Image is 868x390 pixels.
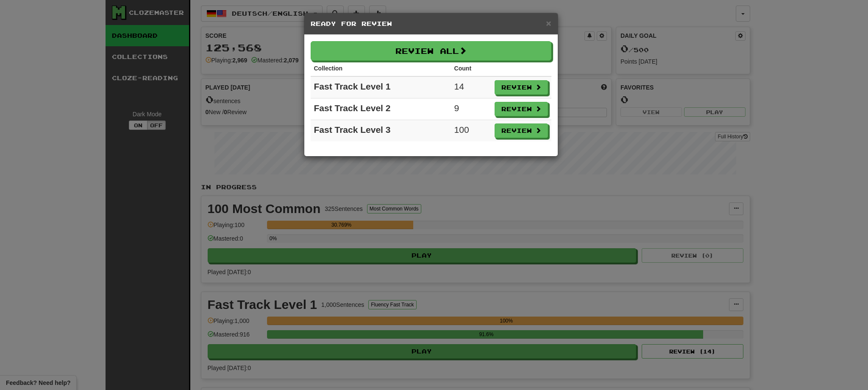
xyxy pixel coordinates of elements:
button: Review [495,123,548,138]
span: × [546,18,551,28]
h5: Ready for Review [311,20,551,28]
td: Fast Track Level 2 [311,98,451,120]
th: Collection [311,61,451,76]
td: Fast Track Level 3 [311,120,451,142]
td: Fast Track Level 1 [311,76,451,98]
button: Review [495,102,548,116]
td: 14 [451,76,491,98]
button: Review All [311,41,551,61]
button: Review [495,80,548,95]
th: Count [451,61,491,76]
td: 9 [451,98,491,120]
button: Close [546,19,551,28]
td: 100 [451,120,491,142]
